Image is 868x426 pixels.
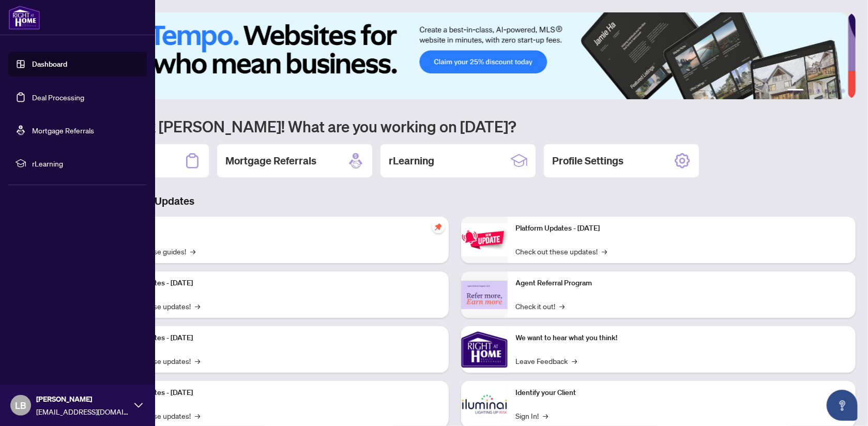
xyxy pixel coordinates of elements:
[516,387,848,399] p: Identify your Client
[32,59,67,69] a: Dashboard
[827,390,858,421] button: Open asap
[225,154,316,168] h2: Mortgage Referrals
[109,278,440,289] p: Platform Updates - [DATE]
[195,355,200,367] span: →
[516,223,848,234] p: Platform Updates - [DATE]
[516,410,549,421] a: Sign In!→
[602,246,607,257] span: →
[109,332,440,344] p: Platform Updates - [DATE]
[461,281,508,309] img: Agent Referral Program
[461,326,508,373] img: We want to hear what you think!
[190,246,195,257] span: →
[32,126,94,135] a: Mortgage Referrals
[516,246,607,257] a: Check out these updates!→
[54,194,856,208] h3: Brokerage & Industry Updates
[560,300,565,312] span: →
[36,406,129,417] span: [EMAIL_ADDRESS][DOMAIN_NAME]
[54,116,856,136] h1: Welcome back [PERSON_NAME]! What are you working on [DATE]?
[109,223,440,234] p: Self-Help
[543,410,549,421] span: →
[841,89,845,93] button: 6
[195,410,200,421] span: →
[54,12,848,99] img: Slide 0
[461,223,508,256] img: Platform Updates - June 23, 2025
[552,154,623,168] h2: Profile Settings
[516,278,848,289] p: Agent Referral Program
[432,221,445,233] span: pushpin
[572,355,577,367] span: →
[109,387,440,399] p: Platform Updates - [DATE]
[389,154,434,168] h2: rLearning
[787,89,804,93] button: 1
[816,89,820,93] button: 3
[833,89,837,93] button: 5
[32,93,84,102] a: Deal Processing
[36,393,129,405] span: [PERSON_NAME]
[516,355,577,367] a: Leave Feedback→
[825,89,829,93] button: 4
[516,300,565,312] a: Check it out!→
[32,158,140,169] span: rLearning
[15,398,26,413] span: LB
[516,332,848,344] p: We want to hear what you think!
[195,300,200,312] span: →
[808,89,812,93] button: 2
[8,5,40,30] img: logo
